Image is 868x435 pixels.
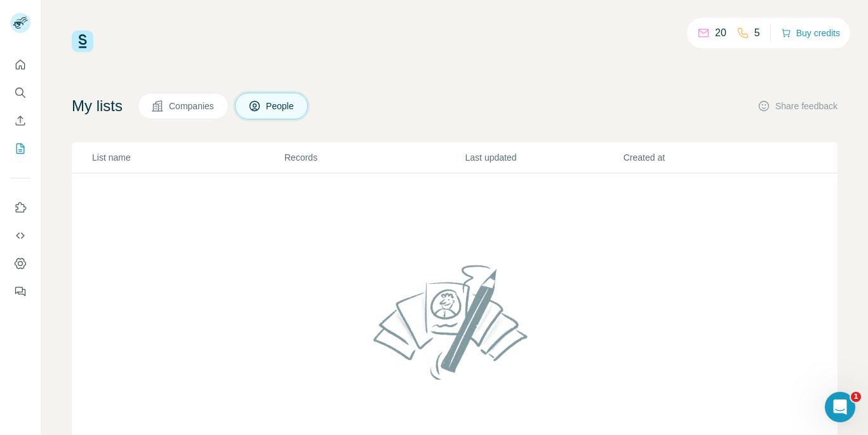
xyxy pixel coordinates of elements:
[10,252,30,275] button: Dashboard
[781,24,840,42] button: Buy credits
[825,392,855,422] iframe: Intercom live chat
[368,254,541,390] img: No lists found
[624,151,780,164] p: Created at
[92,151,283,164] p: List name
[72,30,93,52] img: Surfe Logo
[10,53,30,76] button: Quick start
[266,100,295,112] span: People
[72,96,123,116] h4: My lists
[715,25,726,41] p: 20
[10,81,30,104] button: Search
[169,100,215,112] span: Companies
[10,224,30,247] button: Use Surfe API
[10,196,30,219] button: Use Surfe on LinkedIn
[10,137,30,160] button: My lists
[851,392,861,402] span: 1
[284,151,464,164] p: Records
[465,151,622,164] p: Last updated
[758,100,838,112] button: Share feedback
[10,280,30,303] button: Feedback
[10,109,30,132] button: Enrich CSV
[754,25,760,41] p: 5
